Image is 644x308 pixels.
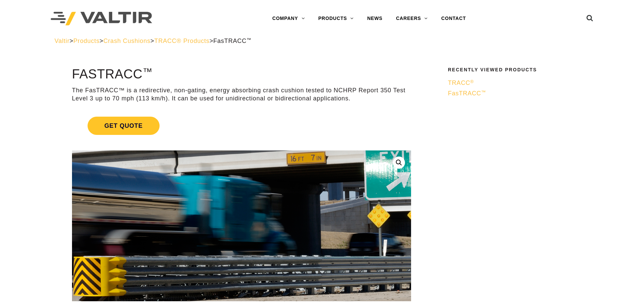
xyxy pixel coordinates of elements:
[448,90,486,97] span: FasTRACC
[154,38,209,44] a: TRACC® Products
[448,79,585,87] a: TRACC®
[213,38,252,44] span: FasTRACC
[360,12,389,25] a: NEWS
[246,37,251,42] sup: ™
[54,37,590,45] div: > > > >
[448,79,474,86] span: TRACC
[51,12,152,26] img: Valtir
[88,117,160,135] span: Get Quote
[72,87,411,102] p: The FasTRACC™ is a redirective, non-gating, energy absorbing crash cushion tested to NCHRP Report...
[143,66,152,77] sup: ™
[103,38,150,44] a: Crash Cushions
[72,67,411,81] h1: FasTRACC
[72,109,411,143] a: Get Quote
[448,90,585,97] a: FasTRACC™
[434,12,473,25] a: CONTACT
[265,12,311,25] a: COMPANY
[389,12,434,25] a: CAREERS
[481,90,486,95] sup: ™
[54,38,69,44] a: Valtir
[73,38,99,44] a: Products
[470,79,474,84] sup: ®
[311,12,360,25] a: PRODUCTS
[448,67,585,72] h2: Recently Viewed Products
